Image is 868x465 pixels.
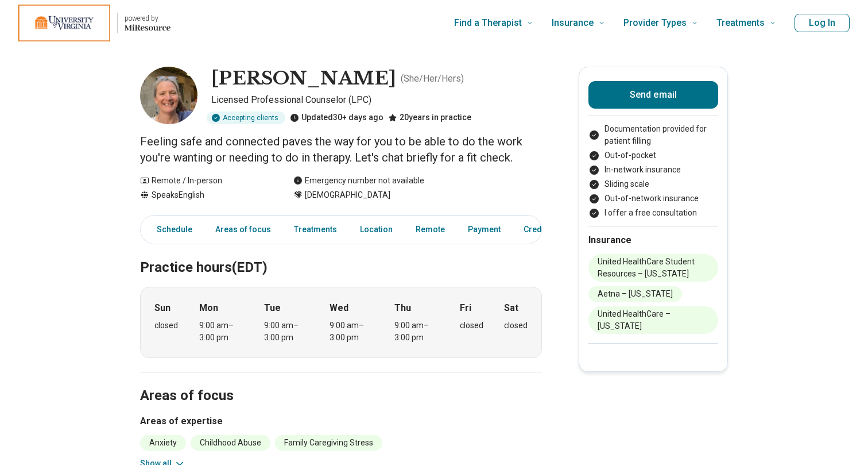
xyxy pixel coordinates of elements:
strong: Sun [154,301,170,315]
span: Provider Types [623,15,687,31]
span: Insurance [552,15,594,31]
p: Licensed Professional Counselor (LPC) [211,93,542,107]
div: Accepting clients [207,112,285,124]
div: 20 years in practice [388,112,471,124]
strong: Fri [460,301,471,315]
li: Out-of-network insurance [588,193,718,205]
button: Send email [588,81,718,109]
p: ( She/Her/Hers ) [401,72,464,86]
span: [DEMOGRAPHIC_DATA] [305,189,390,201]
p: powered by [125,14,170,23]
a: Home page [18,5,170,41]
a: Schedule [143,218,199,241]
h1: [PERSON_NAME] [211,67,396,91]
a: Location [353,218,400,241]
img: Ann Tourangeau, Licensed Professional Counselor (LPC) [140,67,197,124]
div: Speaks English [140,189,270,201]
a: Credentials [517,218,581,241]
div: 9:00 am – 3:00 pm [394,320,439,344]
ul: Payment options [588,123,718,219]
strong: Sat [504,301,518,315]
p: Feeling safe and connected paves the way for you to be able to do the work you're wanting or need... [140,133,542,166]
strong: Thu [394,301,411,315]
div: Updated 30+ days ago [290,112,383,124]
button: Log In [795,14,850,32]
a: Payment [461,218,507,241]
li: I offer a free consultation [588,207,718,219]
li: Documentation provided for patient filling [588,123,718,147]
li: Family Caregiving Stress [275,435,382,451]
li: United HealthCare Student Resources – [US_STATE] [588,254,718,282]
a: Treatments [287,218,344,241]
li: In-network insurance [588,164,718,176]
div: Emergency number not available [293,175,424,187]
h2: Insurance [588,233,718,247]
h2: Practice hours (EDT) [140,230,542,278]
div: closed [504,320,528,332]
strong: Tue [264,301,281,315]
div: When does the program meet? [140,287,542,358]
a: Remote [409,218,452,241]
div: closed [154,320,178,332]
li: Aetna – [US_STATE] [588,286,682,302]
span: Find a Therapist [454,15,522,31]
div: closed [460,320,483,332]
li: Out-of-pocket [588,149,718,162]
span: Treatments [716,15,765,31]
div: 9:00 am – 3:00 pm [264,320,308,344]
h2: Areas of focus [140,359,542,406]
li: Anxiety [140,435,186,451]
li: Sliding scale [588,178,718,190]
strong: Wed [330,301,348,315]
div: Remote / In-person [140,175,270,187]
div: 9:00 am – 3:00 pm [330,320,374,344]
h3: Areas of expertise [140,414,542,428]
a: Areas of focus [208,218,278,241]
div: 9:00 am – 3:00 pm [199,320,243,344]
strong: Mon [199,301,218,315]
li: United HealthCare – [US_STATE] [588,306,718,334]
li: Childhood Abuse [191,435,270,451]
